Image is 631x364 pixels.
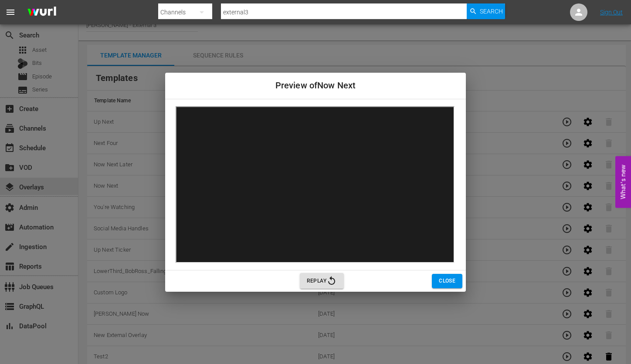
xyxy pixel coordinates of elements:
[275,81,356,91] span: Preview of Now Next
[5,7,16,17] span: menu
[439,276,455,286] span: Close
[300,273,344,289] button: Replay
[307,276,337,286] span: Replay
[432,274,462,288] button: Close
[21,2,63,23] img: ans4CAIJ8jUAAAAAAAAAAAAAAAAAAAAAAAAgQb4GAAAAAAAAAAAAAAAAAAAAAAAAJMjXAAAAAAAAAAAAAAAAAAAAAAAAgAT5G...
[480,3,503,19] span: Search
[600,9,623,16] a: Sign Out
[615,156,631,208] button: Open Feedback Widget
